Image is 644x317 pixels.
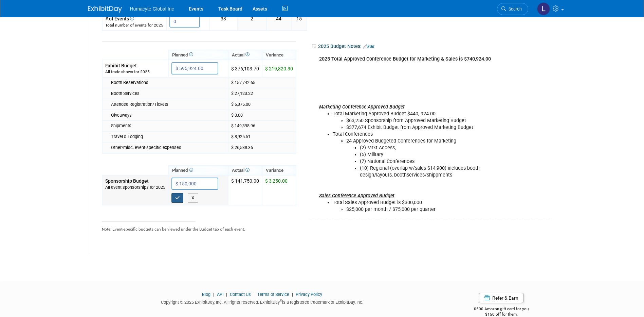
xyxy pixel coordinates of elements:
td: $ 26,538.36 [228,142,296,153]
li: (10) Regional (overlap w/sales $14,900) includes booth design/layouts, boothservices/shippments [360,165,499,179]
button: X [188,193,198,203]
a: API [217,292,223,297]
i: Marketing Conference Approved Budget [319,104,405,110]
div: _______________________________________________________ [102,217,296,223]
td: 33 [210,13,237,30]
div: 2025 Budget Notes: [311,41,552,52]
div: All event sponsorships for 2025 [105,184,165,190]
a: Blog [202,292,210,297]
th: Variance [262,50,296,60]
img: Linda Hamilton [537,2,550,15]
div: Booth Reservations [111,80,225,86]
div: Total number of events for 2025 [105,22,163,28]
li: (7) National Conferences [360,158,499,165]
div: All trade shows for 2025 [105,69,165,75]
div: Note: Event-specific budgets can be viewed under the Budget tab of each event. [102,223,296,255]
th: Planned [168,165,228,175]
td: 44 [266,13,291,30]
li: Total Marketing Approved Budget $440, 924.00 [333,111,499,131]
span: $ 3,250.00 [265,178,288,184]
a: Search [497,3,528,15]
li: (2) Mrkt Access, [360,145,499,151]
td: $ 6,375.00 [228,99,296,110]
th: Actual [228,50,262,60]
li: Total Sales Approved Budget is $300,000 [333,199,499,213]
li: Total Conferences [333,131,499,179]
img: ExhibitDay [88,6,122,13]
div: Shipments [111,123,225,129]
li: (5) Military [360,151,499,158]
div: # of Events [105,15,163,22]
td: 15 [291,13,307,30]
th: Actual [228,165,262,175]
td: $ 8,925.51 [228,131,296,142]
div: Other/misc. event-specific expenses [111,145,225,151]
a: Edit [363,44,374,49]
span: | [211,292,216,297]
div: Giveaways [111,112,225,118]
td: $ 0.00 [228,110,296,121]
span: Search [506,6,522,12]
sup: ® [280,299,282,303]
td: $ 27,123.22 [228,88,296,99]
td: $ 157,742.65 [228,77,296,88]
span: | [224,292,229,297]
div: Copyright © 2025 ExhibitDay, Inc. All rights reserved. ExhibitDay is a registered trademark of Ex... [88,298,437,305]
div: Booth Services [111,90,225,97]
div: Sponsorship Budget [105,178,165,184]
li: 24 Approved Budgeted Conferences for Marketing [346,138,499,179]
li: $63,250 Sponsorship from Approved Marketing Budget [346,117,499,124]
b: 2025 Total Approved Conference Budget for Marketing & Sales is $740,924.00 [319,56,491,62]
td: $ 141,750.00 [228,175,262,205]
span: Humacyte Global Inc [130,6,174,12]
span: | [290,292,295,297]
li: $25,000 per month / $75,000 per quarter [346,206,499,213]
div: Exhibit Budget [105,62,165,69]
a: Contact Us [230,292,251,297]
a: Terms of Service [257,292,289,297]
th: Planned [168,50,228,60]
a: Privacy Policy [296,292,322,297]
a: Refer & Earn [479,293,524,303]
th: Variance [262,165,296,175]
td: 2 [237,13,266,30]
td: $ 376,103.70 [228,60,262,77]
td: $ 149,398.96 [228,120,296,131]
li: $377,674 Exhibit Budget from Approved Marketing Budget [346,124,499,131]
div: Attendee Registration/Tickets [111,101,225,107]
div: Travel & Lodging [111,134,225,140]
span: $ 219,820.30 [265,66,293,71]
span: | [252,292,256,297]
u: Sales Conference Approved Budget [319,193,394,199]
